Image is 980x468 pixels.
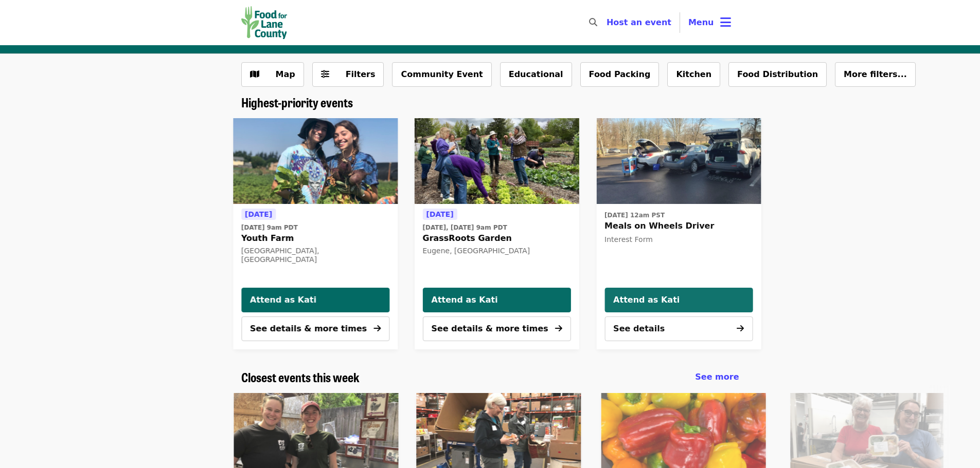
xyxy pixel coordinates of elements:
[276,69,295,79] span: Map
[604,211,665,220] time: [DATE] 12am PST
[233,118,398,204] img: Youth Farm organized by Food for Lane County
[422,232,571,245] span: GrassRoots Garden
[241,232,389,245] span: Youth Farm
[250,324,367,333] span: See details & more times
[580,62,660,87] button: Food Packing
[241,208,389,266] a: See details for "Youth Farm"
[233,370,747,385] div: Closest events this week
[431,294,562,306] span: Attend as Kati
[555,324,562,333] i: arrow-right icon
[596,118,761,204] img: Meals on Wheels Driver organized by Food for Lane County
[607,17,671,27] a: Host an event
[728,62,827,87] button: Food Distribution
[250,294,381,306] span: Attend as Kati
[720,15,731,30] i: bars icon
[667,62,720,87] button: Kitchen
[241,368,360,386] span: Closest events this week
[695,371,739,383] a: See more
[604,288,753,312] button: Attend as Kati
[426,210,453,218] span: [DATE]
[589,17,597,27] i: search icon
[245,210,272,218] span: [DATE]
[233,118,398,204] a: Youth Farm
[241,62,304,87] button: Show map view
[737,324,744,333] i: arrow-right icon
[392,62,491,87] button: Community Event
[414,118,579,204] img: GrassRoots Garden organized by Food for Lane County
[414,118,579,204] a: GrassRoots Garden
[241,223,298,232] time: [DATE] 9am PDT
[233,95,747,110] div: Highest-priority events
[604,220,753,232] span: Meals on Wheels Driver
[688,17,714,27] span: Menu
[422,288,571,312] button: Attend as Kati
[422,247,571,255] div: Eugene, [GEOGRAPHIC_DATA]
[422,316,571,341] button: See details & more times
[241,95,353,110] a: Highest-priority events
[596,118,761,204] a: Meals on Wheels Driver
[241,247,389,264] div: [GEOGRAPHIC_DATA], [GEOGRAPHIC_DATA]
[346,69,376,79] span: Filters
[373,324,381,333] i: arrow-right icon
[844,69,907,79] span: More filters...
[835,62,916,87] button: More filters...
[241,288,389,312] button: Attend as Kati
[312,62,384,87] button: Filters (0 selected)
[680,10,739,35] button: Toggle account menu
[431,324,548,333] span: See details & more times
[604,235,653,244] span: Interest Form
[500,62,572,87] button: Educational
[603,10,612,35] input: Search
[695,372,739,382] span: See more
[422,208,571,257] a: See details for "GrassRoots Garden"
[613,294,744,306] span: Attend as Kati
[422,223,507,232] time: [DATE], [DATE] 9am PDT
[321,69,329,79] i: sliders-h icon
[250,69,259,79] i: map icon
[241,370,360,385] a: Closest events this week
[604,316,753,341] button: See details
[604,208,753,247] a: See details for "Meals on Wheels Driver"
[241,316,389,341] button: See details & more times
[241,6,288,39] img: Food for Lane County - Home
[241,93,353,111] span: Highest-priority events
[613,324,665,333] span: See details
